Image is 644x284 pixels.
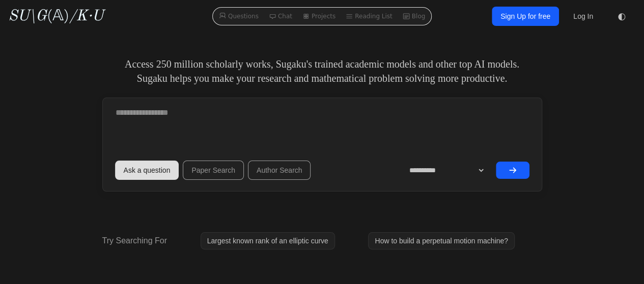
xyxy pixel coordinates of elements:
[492,7,559,26] a: Sign Up for free
[69,9,103,24] i: /K·U
[399,10,430,23] a: Blog
[298,10,340,23] a: Projects
[8,7,103,25] a: SU\G(𝔸)/K·U
[342,10,397,23] a: Reading List
[215,10,263,23] a: Questions
[567,7,599,25] a: Log In
[368,232,515,249] a: How to build a perpetual motion machine?
[611,6,632,26] button: ◐
[201,232,335,249] a: Largest known rank of an elliptic curve
[102,57,542,85] p: Access 250 million scholarly works, Sugaku's trained academic models and other top AI models. Sug...
[248,161,311,180] button: Author Search
[102,235,167,247] p: Try Searching For
[115,161,179,180] button: Ask a question
[183,161,244,180] button: Paper Search
[265,10,296,23] a: Chat
[8,9,47,24] i: SU\G
[618,12,626,21] span: ◐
